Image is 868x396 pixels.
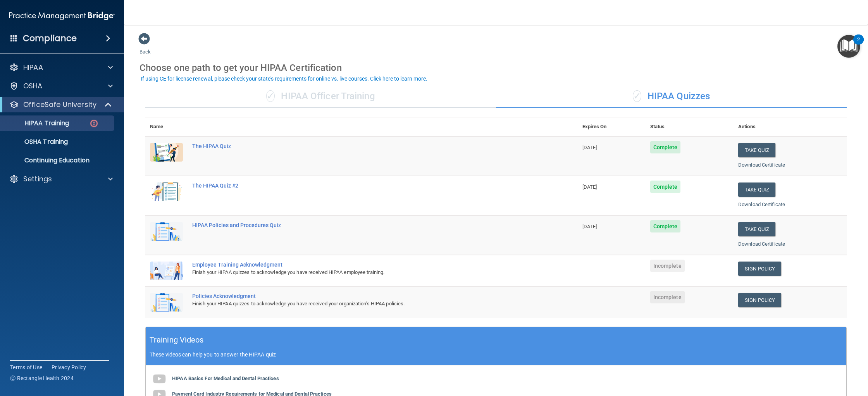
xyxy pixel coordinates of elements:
[738,241,785,247] a: Download Certificate
[266,90,275,102] span: ✓
[738,293,781,307] a: Sign Policy
[9,8,115,24] img: PMB logo
[172,375,279,381] b: HIPAA Basics For Medical and Dental Practices
[582,224,597,229] span: [DATE]
[9,81,113,91] a: OSHA
[9,63,113,72] a: HIPAA
[23,100,96,109] p: OfficeSafe University
[192,299,539,308] div: Finish your HIPAA quizzes to acknowledge you have received your organization’s HIPAA policies.
[5,138,68,146] p: OSHA Training
[5,119,69,127] p: HIPAA Training
[9,174,113,184] a: Settings
[23,63,43,72] p: HIPAA
[150,333,204,347] h5: Training Videos
[650,260,685,272] span: Incomplete
[52,363,86,371] a: Privacy Policy
[145,85,496,108] div: HIPAA Officer Training
[192,183,539,189] div: The HIPAA Quiz #2
[738,222,775,236] button: Take Quiz
[650,220,681,232] span: Complete
[650,141,681,153] span: Complete
[152,371,167,387] img: gray_youtube_icon.38fcd6cc.png
[738,262,781,276] a: Sign Policy
[857,40,860,50] div: 2
[192,222,539,228] div: HIPAA Policies and Procedures Quiz
[10,363,42,371] a: Terms of Use
[738,183,775,197] button: Take Quiz
[582,184,597,190] span: [DATE]
[192,143,539,149] div: The HIPAA Quiz
[141,76,427,81] div: If using CE for license renewal, please check your state's requirements for online vs. live cours...
[650,181,681,193] span: Complete
[837,35,860,58] button: Open Resource Center, 2 new notifications
[633,90,641,102] span: ✓
[192,262,539,268] div: Employee Training Acknowledgment
[582,145,597,150] span: [DATE]
[650,291,685,303] span: Incomplete
[23,174,52,184] p: Settings
[738,162,785,168] a: Download Certificate
[734,117,847,136] th: Actions
[10,374,74,382] span: Ⓒ Rectangle Health 2024
[139,75,429,83] button: If using CE for license renewal, please check your state's requirements for online vs. live cours...
[23,33,77,44] h4: Compliance
[139,57,852,79] div: Choose one path to get your HIPAA Certification
[578,117,646,136] th: Expires On
[192,293,539,299] div: Policies Acknowledgment
[738,201,785,207] a: Download Certificate
[89,119,99,128] img: danger-circle.6113f641.png
[829,343,859,372] iframe: Drift Widget Chat Controller
[646,117,734,136] th: Status
[738,143,775,157] button: Take Quiz
[23,81,43,91] p: OSHA
[139,40,151,55] a: Back
[145,117,188,136] th: Name
[496,85,847,108] div: HIPAA Quizzes
[150,351,842,358] p: These videos can help you to answer the HIPAA quiz
[9,100,112,109] a: OfficeSafe University
[192,268,539,277] div: Finish your HIPAA quizzes to acknowledge you have received HIPAA employee training.
[5,157,111,164] p: Continuing Education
